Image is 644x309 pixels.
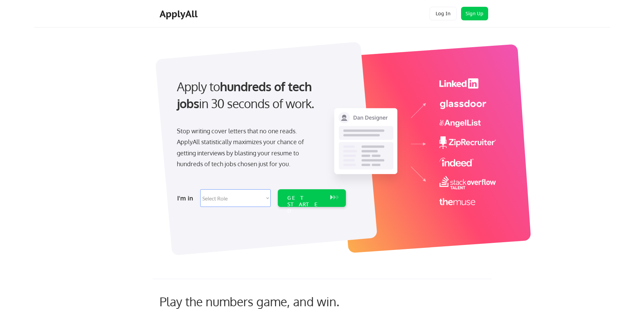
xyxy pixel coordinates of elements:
[177,79,315,111] strong: hundreds of tech jobs
[160,294,370,309] div: Play the numbers game, and win.
[461,7,488,20] button: Sign Up
[160,8,200,20] div: ApplyAll
[430,7,457,20] button: Log In
[177,78,343,112] div: Apply to in 30 seconds of work.
[177,125,316,170] div: Stop writing cover letters that no one reads. ApplyAll statistically maximizes your chance of get...
[177,193,196,204] div: I'm in
[287,195,324,214] div: GET STARTED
